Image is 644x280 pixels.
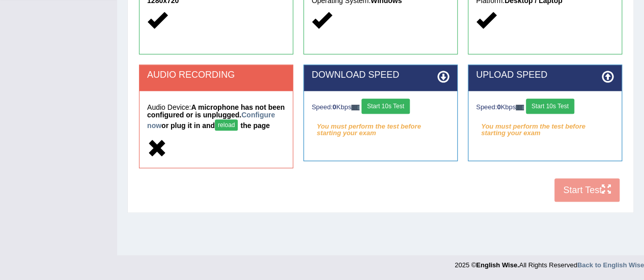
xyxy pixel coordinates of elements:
[147,104,285,133] h5: Audio Device:
[312,70,450,80] h2: DOWNLOAD SPEED
[215,119,238,131] button: reload
[147,111,275,130] a: Configure now
[312,99,450,116] div: Speed: Kbps
[516,105,524,110] img: ajax-loader-fb-connection.gif
[351,105,359,110] img: ajax-loader-fb-connection.gif
[361,99,410,114] button: Start 10s Test
[476,261,519,269] strong: English Wise.
[497,103,500,111] strong: 0
[577,261,644,269] a: Back to English Wise
[476,119,614,134] em: You must perform the test before starting your exam
[476,70,614,80] h2: UPLOAD SPEED
[147,70,285,80] h2: AUDIO RECORDING
[476,99,614,116] div: Speed: Kbps
[526,99,574,114] button: Start 10s Test
[455,255,644,270] div: 2025 © All Rights Reserved
[147,103,285,130] strong: A microphone has not been configured or is unplugged. or plug it in and the page
[312,119,450,134] em: You must perform the test before starting your exam
[332,103,336,111] strong: 0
